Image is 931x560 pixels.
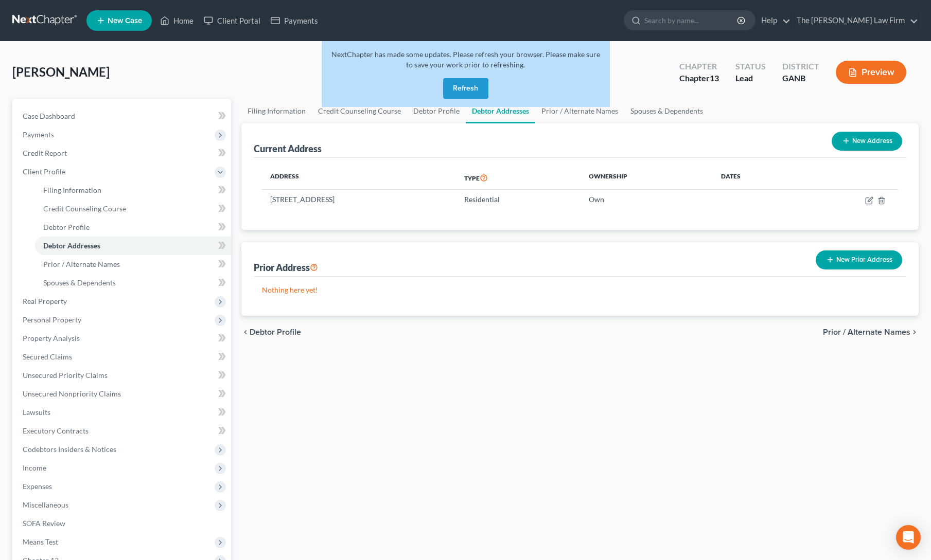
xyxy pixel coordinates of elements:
[832,132,902,151] button: New Address
[23,445,116,454] span: Codebtors Insiders & Notices
[23,389,121,398] span: Unsecured Nonpriority Claims
[23,130,54,139] span: Payments
[679,61,719,73] div: Chapter
[581,166,713,190] th: Ownership
[23,519,65,528] span: SOFA Review
[254,261,318,274] div: Prior Address
[199,11,266,30] a: Client Portal
[35,237,231,255] a: Debtor Addresses
[23,426,89,435] span: Executory Contracts
[456,190,581,209] td: Residential
[241,328,250,336] i: chevron_left
[23,371,108,380] span: Unsecured Priority Claims
[43,278,116,287] span: Spouses & Dependents
[35,181,231,200] a: Filing Information
[43,204,126,213] span: Credit Counseling Course
[23,297,67,305] span: Real Property
[12,64,110,79] span: [PERSON_NAME]
[896,525,921,550] div: Open Intercom Messenger
[35,218,231,237] a: Debtor Profile
[23,334,80,342] span: Property Analysis
[23,408,50,417] span: Lawsuits
[14,366,231,385] a: Unsecured Priority Claims
[155,11,199,30] a: Home
[581,190,713,209] td: Own
[14,514,231,533] a: SOFA Review
[241,328,301,336] button: chevron_left Debtor Profile
[14,403,231,422] a: Lawsuits
[23,112,75,120] span: Case Dashboard
[23,537,58,546] span: Means Test
[266,11,323,30] a: Payments
[23,352,72,361] span: Secured Claims
[710,73,719,83] span: 13
[713,166,799,190] th: Dates
[262,285,898,295] p: Nothing here yet!
[823,328,910,336] span: Prior / Alternate Names
[443,78,488,99] button: Refresh
[23,500,68,509] span: Miscellaneous
[782,73,819,84] div: GANB
[14,422,231,440] a: Executory Contracts
[23,482,52,491] span: Expenses
[43,186,101,194] span: Filing Information
[782,61,819,73] div: District
[23,149,67,157] span: Credit Report
[43,241,100,250] span: Debtor Addresses
[241,99,312,123] a: Filing Information
[14,385,231,403] a: Unsecured Nonpriority Claims
[816,250,902,269] button: New Prior Address
[644,11,739,30] input: Search by name...
[35,200,231,218] a: Credit Counseling Course
[679,73,719,84] div: Chapter
[331,50,600,69] span: NextChapter has made some updates. Please refresh your browser. Please make sure to save your wor...
[262,190,456,209] td: [STREET_ADDRESS]
[312,99,407,123] a: Credit Counseling Course
[108,17,142,25] span: New Case
[14,144,231,162] a: Credit Report
[792,11,918,30] a: The [PERSON_NAME] Law Firm
[756,11,791,30] a: Help
[23,463,46,472] span: Income
[735,61,766,73] div: Status
[14,348,231,366] a: Secured Claims
[836,61,906,84] button: Preview
[262,166,456,190] th: Address
[254,142,322,155] div: Current Address
[14,107,231,125] a: Case Dashboard
[823,328,919,336] button: Prior / Alternate Names chevron_right
[43,223,90,231] span: Debtor Profile
[35,255,231,274] a: Prior / Alternate Names
[624,99,709,123] a: Spouses & Dependents
[43,260,120,268] span: Prior / Alternate Names
[456,166,581,190] th: Type
[23,167,65,176] span: Client Profile
[14,329,231,348] a: Property Analysis
[735,73,766,84] div: Lead
[23,315,81,324] span: Personal Property
[250,328,301,336] span: Debtor Profile
[910,328,919,336] i: chevron_right
[35,274,231,292] a: Spouses & Dependents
